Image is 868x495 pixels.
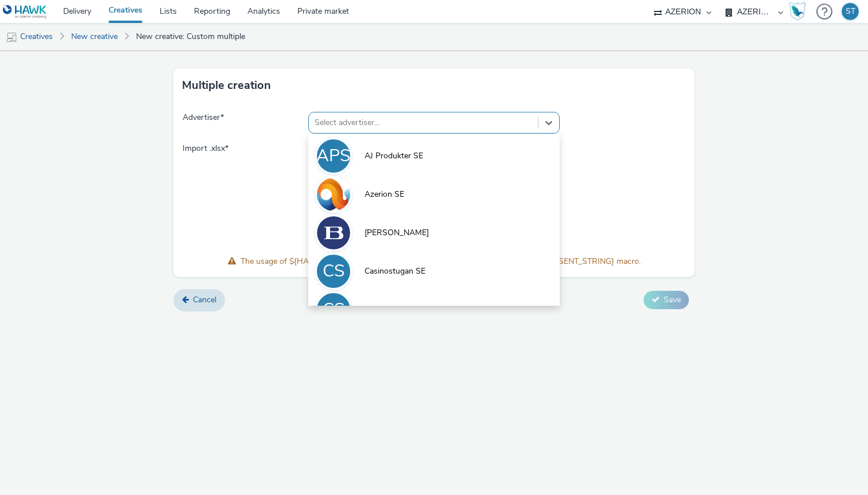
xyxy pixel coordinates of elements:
[664,294,681,305] span: Save
[183,112,308,134] span: Advertiser *
[316,140,351,172] div: APS
[65,23,123,50] a: New creative
[644,291,689,309] button: Save
[183,143,308,247] span: Import .xlsx *
[365,150,423,162] span: AJ Produkter SE
[3,5,47,19] img: undefined Logo
[365,266,425,277] span: Casinostugan SE
[365,189,404,200] span: Azerion SE
[365,304,408,315] span: ComeOn SE
[365,227,429,239] span: [PERSON_NAME]
[130,23,251,50] a: New creative: Custom multiple
[317,178,350,211] img: Azerion SE
[789,2,811,21] a: Hawk Academy
[6,32,17,43] img: mobile
[846,3,855,20] div: ST
[323,294,345,326] div: CS
[323,255,345,287] div: CS
[193,294,216,305] span: Cancel
[173,289,225,311] a: Cancel
[182,77,271,94] h3: Multiple creation
[241,256,641,267] span: The usage of ${HAWK_DEVICE_IFA} macro requires the usage of ${HAWK_GDPR_CONSENT_STRING} macro.
[317,216,350,250] img: Brandt Bil
[789,2,806,21] img: Hawk Academy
